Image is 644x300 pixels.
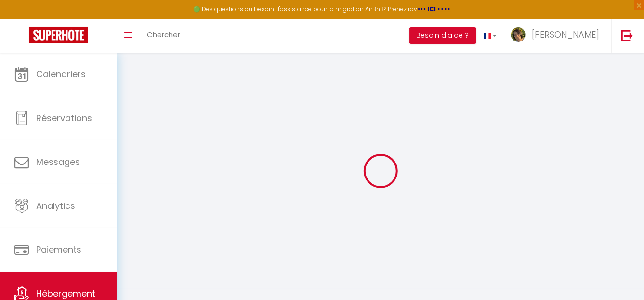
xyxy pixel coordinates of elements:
span: Calendriers [36,68,86,80]
span: Messages [36,156,80,168]
img: logout [621,29,633,41]
a: Chercher [140,19,187,53]
img: Super Booking [29,27,88,43]
span: Analytics [36,200,75,212]
img: ... [511,27,526,42]
button: Besoin d'aide ? [409,27,476,44]
span: Réservations [36,112,92,124]
a: >>> ICI <<<< [417,5,451,13]
span: Hébergement [36,287,95,300]
a: ... [PERSON_NAME] [504,19,611,53]
span: Paiements [36,244,81,256]
span: [PERSON_NAME] [532,28,599,41]
span: Chercher [147,29,180,40]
